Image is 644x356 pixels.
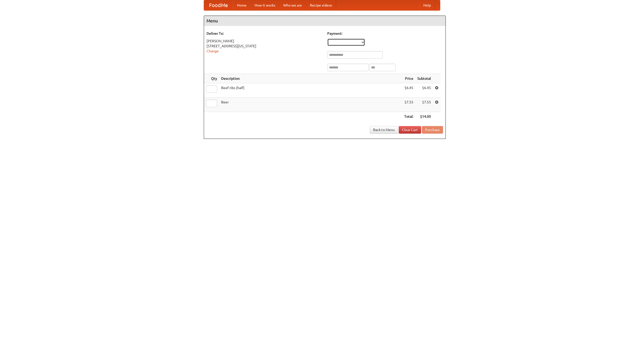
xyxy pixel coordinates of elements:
[415,83,433,98] td: $6.45
[279,0,306,10] a: Who we are
[419,0,435,10] a: Help
[207,49,219,53] a: Change
[219,83,402,98] td: Beef ribs (half)
[370,126,398,134] a: Back to Menu
[306,0,336,10] a: Recipe videos
[219,74,402,83] th: Description
[327,31,443,36] h5: Payment:
[204,16,446,26] h4: Menu
[402,98,415,112] td: $7.55
[207,31,322,36] h5: Deliver To:
[415,98,433,112] td: $7.55
[402,112,415,121] th: Total:
[399,126,421,134] a: Clear Cart
[204,0,233,10] a: FoodMe
[251,0,279,10] a: How it works
[402,74,415,83] th: Price
[422,126,443,134] button: Purchase
[207,44,322,49] div: [STREET_ADDRESS][US_STATE]
[415,74,433,83] th: Subtotal
[402,83,415,98] td: $6.45
[204,74,219,83] th: Qty
[415,112,433,121] th: $14.00
[233,0,251,10] a: Home
[219,98,402,112] td: Beer
[207,38,322,44] div: [PERSON_NAME]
